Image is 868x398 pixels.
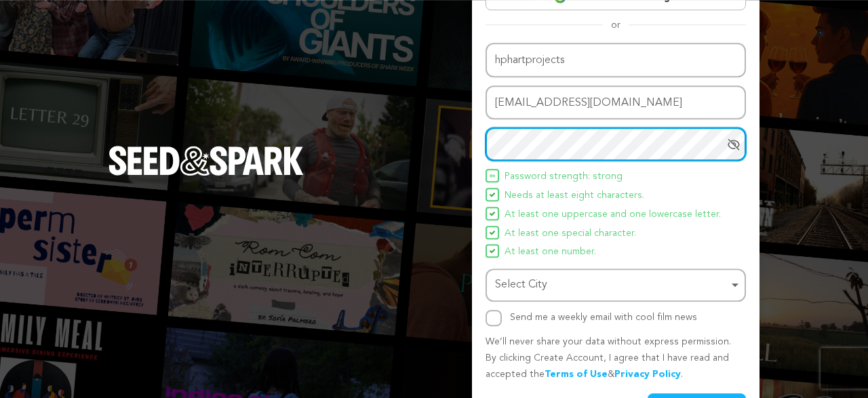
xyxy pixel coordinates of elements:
[490,192,495,197] img: Seed&Spark Icon
[505,169,623,185] span: Password strength: strong
[505,188,644,204] span: Needs at least eight characters.
[545,370,608,379] a: Terms of Use
[108,146,304,176] img: Seed&Spark Logo
[490,230,495,235] img: Seed&Spark Icon
[614,370,681,379] a: Privacy Policy
[490,248,495,254] img: Seed&Spark Icon
[486,43,746,77] input: Name
[603,18,629,32] span: or
[486,334,746,382] p: We’ll never share your data without express permission. By clicking Create Account, I agree that ...
[108,146,304,203] a: Seed&Spark Homepage
[495,275,728,295] div: Select City
[727,138,741,151] a: Hide Password
[486,85,746,120] input: Email address
[505,226,636,242] span: At least one special character.
[510,313,697,322] label: Send me a weekly email with cool film news
[505,244,596,260] span: At least one number.
[490,211,495,216] img: Seed&Spark Icon
[505,207,721,223] span: At least one uppercase and one lowercase letter.
[490,173,495,178] img: Seed&Spark Icon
